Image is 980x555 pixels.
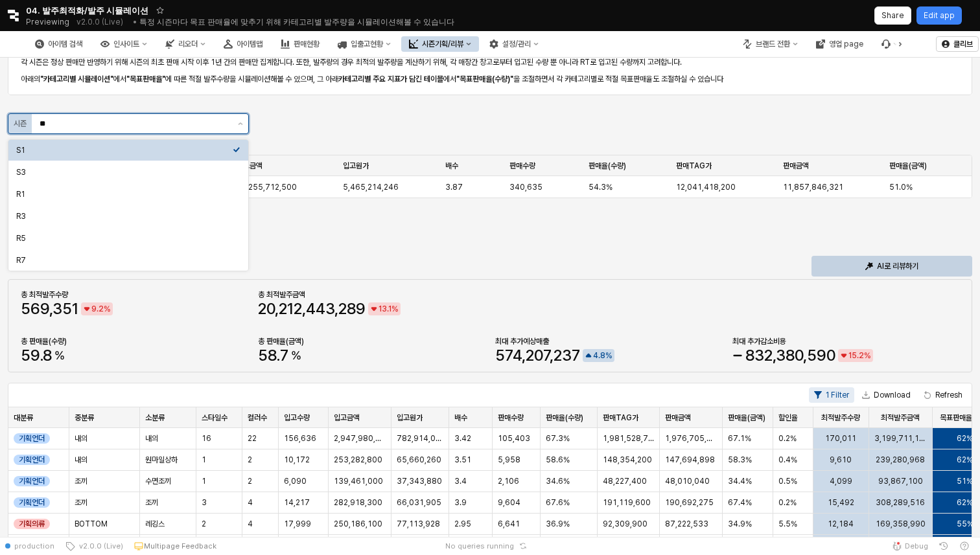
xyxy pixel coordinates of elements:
[778,497,797,508] span: 0.2%
[43,346,52,365] span: 8
[21,348,65,363] span: 59.8%
[498,413,524,423] span: 판매수량
[284,476,307,486] span: 6,090
[202,497,207,508] span: 3
[145,455,178,465] span: 원마일상하
[144,541,216,551] p: Multipage Feedback
[397,455,441,465] span: 65,660,260
[145,413,165,423] span: 소분류
[275,299,279,318] span: ,
[237,40,262,49] div: 아이템맵
[665,476,710,486] span: 48,010,040
[809,387,854,403] button: 1 Filter
[21,56,959,68] p: 각 시즌은 정상 판매만 반영하기 위해 시즌의 최초 판매 시작 이후 1년 간의 판매만 집계합니다. 또한, 발주량의 경우 최적의 발주량을 계산하기 위해, 각 매장간 창고로부터 입...
[202,476,206,486] span: 1
[857,387,916,403] button: Download
[126,74,165,84] b: "목표판매율"
[216,36,270,52] div: 아이템맵
[454,433,471,444] span: 3.42
[546,519,570,529] span: 36.9%
[40,346,43,365] span: .
[14,117,27,130] div: 시즌
[745,346,773,365] span: 832
[330,36,399,52] div: 입출고현황
[145,476,171,486] span: 수면조끼
[526,346,550,365] span: 207
[26,13,130,31] div: Previewing v2.0.0 (Live)
[776,346,803,365] span: 380
[676,161,712,171] span: 판매TAG가
[202,519,206,529] span: 2
[237,161,262,171] span: 입고금액
[284,413,310,423] span: 입고수량
[233,114,248,133] button: 제안 사항 표시
[803,346,807,365] span: ,
[495,336,722,346] div: 최대 추가예상매출
[828,519,854,529] span: 12,184
[397,476,442,486] span: 37,343,880
[248,413,267,423] span: 컬러수
[924,10,955,21] p: Edit app
[807,346,835,365] span: 590
[495,348,580,363] span: 574,207,237
[334,413,360,423] span: 입고금액
[397,413,423,423] span: 입고원가
[874,36,906,52] div: 버그 제보 및 기능 개선 요청
[864,349,870,362] span: %
[454,519,471,529] span: 2.95
[830,455,852,465] span: 9,610
[830,476,852,486] span: 4,099
[839,349,870,362] span: down 15.2% negative trend
[605,349,612,362] span: %
[905,541,928,551] span: Debug
[665,497,714,508] span: 190,692,275
[145,497,158,508] span: 조끼
[773,346,776,365] span: ,
[589,182,612,192] span: 54.3%
[133,17,137,27] span: •
[69,13,130,31] button: Releases and History
[52,299,78,318] span: 351
[306,299,334,318] span: 443
[237,182,297,192] span: 23,255,712,500
[258,299,275,318] span: 20
[889,182,913,192] span: 51.0%
[498,433,530,444] span: 105,403
[40,74,113,84] b: "카테고리별 시뮬레이션"
[16,233,233,244] div: R5
[454,455,471,465] span: 3.51
[877,261,918,271] p: AI로 리뷰하기
[546,455,570,465] span: 58.6%
[48,40,82,49] div: 아이템 검색
[202,433,211,444] span: 16
[75,519,108,529] span: BOTTOM
[554,346,580,365] span: 237
[21,289,248,300] div: 총 최적발주수량
[21,336,248,346] div: 총 판매율(수량)
[603,433,654,444] span: 1,981,528,700
[99,304,104,313] span: 2
[957,476,973,486] span: 51%
[550,346,554,365] span: ,
[454,497,467,508] span: 3.9
[178,40,198,49] div: 리오더
[19,455,45,465] span: 기획언더
[75,541,123,551] span: v2.0.0 (Live)
[665,455,715,465] span: 147,694,898
[8,139,248,271] div: Select an option
[369,302,398,315] span: down 13.1% negative trend
[91,304,97,313] span: 9
[665,433,717,444] span: 1,976,705,688
[248,519,253,529] span: 4
[276,346,280,365] span: .
[343,182,399,192] span: 5,465,214,246
[422,40,463,49] div: 시즌기획/리뷰
[334,497,382,508] span: 282,918,300
[97,304,99,313] span: .
[387,304,388,313] span: .
[728,519,752,529] span: 34.9%
[445,161,458,171] span: 배수
[202,413,227,423] span: 스타일수
[876,519,926,529] span: 169,358,990
[145,519,165,529] span: 레깅스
